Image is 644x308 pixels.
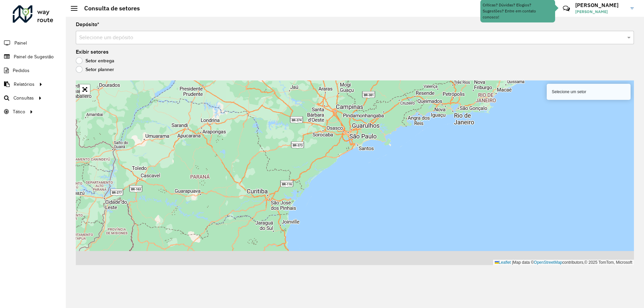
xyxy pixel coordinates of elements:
[76,66,114,73] label: Setor planner
[534,260,562,265] a: OpenStreetMap
[495,260,511,265] a: Leaflet
[76,20,99,28] label: Depósito
[575,9,626,15] span: [PERSON_NAME]
[14,53,54,60] span: Painel de Sugestão
[77,5,140,12] h2: Consulta de setores
[80,84,90,95] a: Abrir mapa em tela cheia
[76,57,114,64] label: Setor entrega
[14,81,35,88] span: Relatórios
[13,67,30,74] span: Pedidos
[13,95,34,102] span: Consultas
[559,1,574,16] a: Contato Rápido
[493,260,634,265] div: Map data © contributors,© 2025 TomTom, Microsoft
[575,2,626,8] h3: [PERSON_NAME]
[76,48,109,56] label: Exibir setores
[14,40,27,47] span: Painel
[547,84,631,100] div: Selecione um setor
[512,260,513,265] span: |
[13,108,25,115] span: Tático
